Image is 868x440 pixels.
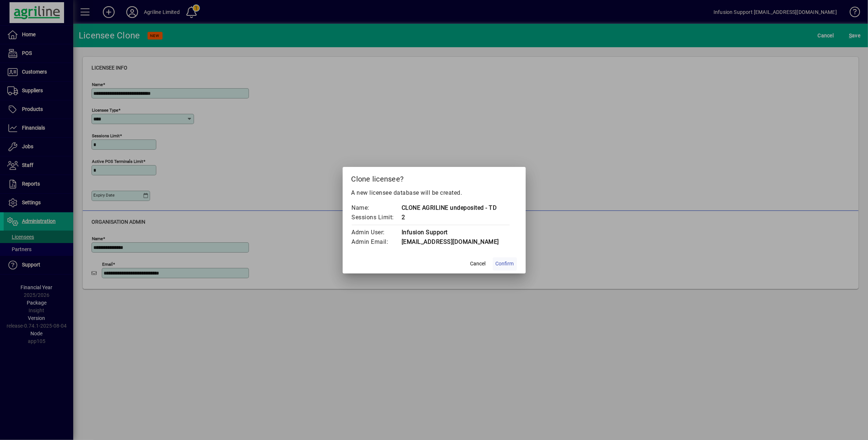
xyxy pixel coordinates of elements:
td: Admin Email: [351,237,402,247]
button: Confirm [493,257,517,271]
button: Cancel [466,257,490,271]
span: Confirm [496,260,514,268]
span: 2 [402,214,405,221]
td: Admin User: [351,228,402,237]
p: A new licensee database will be created. [351,189,517,197]
td: Sessions Limit: [351,213,402,222]
td: [EMAIL_ADDRESS][DOMAIN_NAME] [401,237,517,247]
td: Infusion Support [401,228,517,237]
td: CLONE AGRILINE undeposited - TD [401,203,517,213]
h2: Clone licensee? [343,167,526,188]
span: Cancel [470,260,486,268]
td: Name: [351,203,402,213]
